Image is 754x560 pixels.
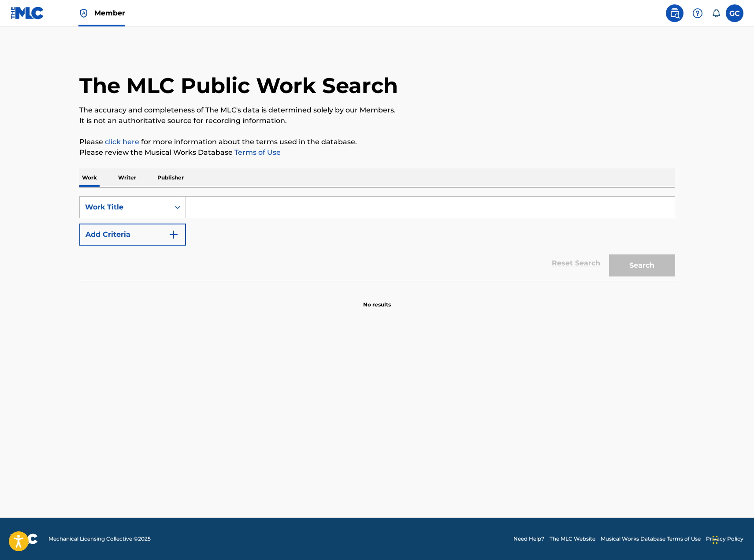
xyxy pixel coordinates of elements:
[601,535,701,543] a: Musical Works Database Terms of Use
[550,535,595,543] a: The MLC Website
[11,7,45,19] img: MLC Logo
[363,290,391,309] p: No results
[79,224,186,246] button: Add Criteria
[79,196,675,281] form: Search Form
[79,72,398,99] h1: The MLC Public Work Search
[726,4,743,22] div: User Menu
[712,9,721,18] div: Notifications
[79,116,675,126] p: It is not an authoritative source for recording information.
[155,168,186,187] p: Publisher
[513,535,544,543] a: Need Help?
[94,8,125,18] span: Member
[78,8,89,19] img: Top Rightsholder
[11,534,38,544] img: logo
[105,138,139,146] a: click here
[710,518,754,560] iframe: Chat Widget
[168,229,179,240] img: 9d2ae6d4665cec9f34b9.svg
[233,148,281,157] a: Terms of Use
[692,8,703,19] img: help
[48,535,151,543] span: Mechanical Licensing Collective © 2025
[115,168,139,187] p: Writer
[689,4,706,22] div: Help
[713,526,718,553] div: Drag
[79,147,675,158] p: Please review the Musical Works Database
[669,8,680,19] img: search
[85,202,164,213] div: Work Title
[79,105,675,116] p: The accuracy and completeness of The MLC's data is determined solely by our Members.
[706,535,743,543] a: Privacy Policy
[79,137,675,147] p: Please for more information about the terms used in the database.
[666,4,683,22] a: Public Search
[79,168,100,187] p: Work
